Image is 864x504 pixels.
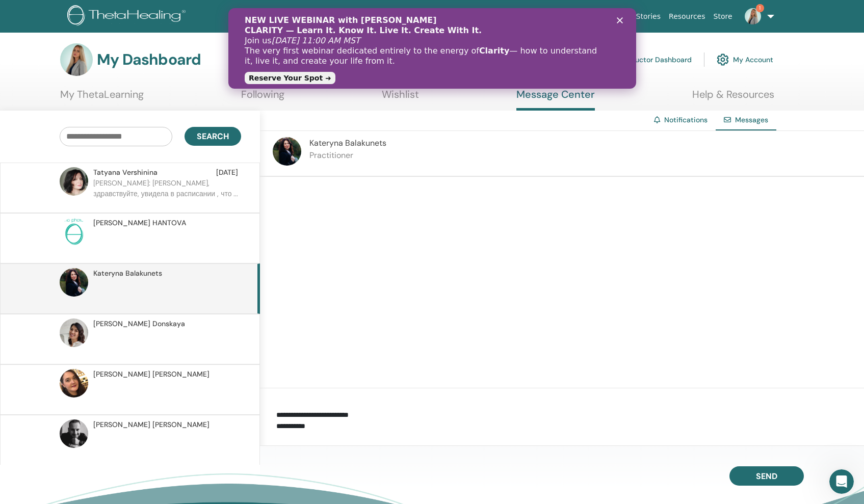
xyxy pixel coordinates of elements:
img: default.jpg [60,43,93,76]
img: default.jpg [60,419,88,448]
a: Courses & Seminars [469,7,549,26]
img: default.jpg [60,369,88,397]
b: Clarity [251,38,281,47]
span: [PERSON_NAME] [PERSON_NAME] [93,419,210,430]
img: default.jpg [60,268,88,297]
img: default.jpg [60,319,88,347]
span: [PERSON_NAME] HANTOVA [93,218,186,228]
a: Message Center [516,88,595,111]
a: Instructor Dashboard [604,48,692,71]
a: Success Stories [601,7,665,26]
span: Messages [735,115,768,124]
img: logo.png [67,5,189,28]
iframe: Intercom live chat [829,469,854,494]
a: Reserve Your Spot ➜ [16,64,107,76]
div: Закрыть [388,9,399,15]
span: Tatyana Vershinina [93,167,158,178]
img: cog.svg [717,51,729,68]
button: Search [185,127,241,146]
p: Practitioner [309,149,386,162]
span: [PERSON_NAME] Donskaya [93,319,185,329]
img: no-photo.png [60,218,88,246]
a: Resources [665,7,710,26]
img: default.jpg [745,8,761,24]
a: My Account [717,48,773,71]
span: Search [197,131,229,142]
a: Certification [549,7,600,26]
img: default.jpg [60,167,88,196]
button: Send [729,466,804,486]
p: [PERSON_NAME]: [PERSON_NAME], здравствуйте, увидела в расписании , что ... [93,178,241,208]
a: Help & Resources [692,88,774,108]
iframe: Intercom live chat баннер [228,8,636,89]
a: Notifications [664,115,708,124]
a: About [439,7,468,26]
span: [PERSON_NAME] [PERSON_NAME] [93,369,210,380]
span: [DATE] [216,167,238,178]
h3: My Dashboard [97,50,201,69]
a: Wishlist [382,88,419,108]
span: Send [756,471,777,482]
span: Kateryna Balakunets [309,138,386,148]
span: Kateryna Balakunets [93,268,162,279]
span: 1 [756,4,764,12]
a: Store [710,7,737,26]
a: Following [241,88,284,108]
a: My ThetaLearning [60,88,144,108]
img: default.jpg [273,137,301,166]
